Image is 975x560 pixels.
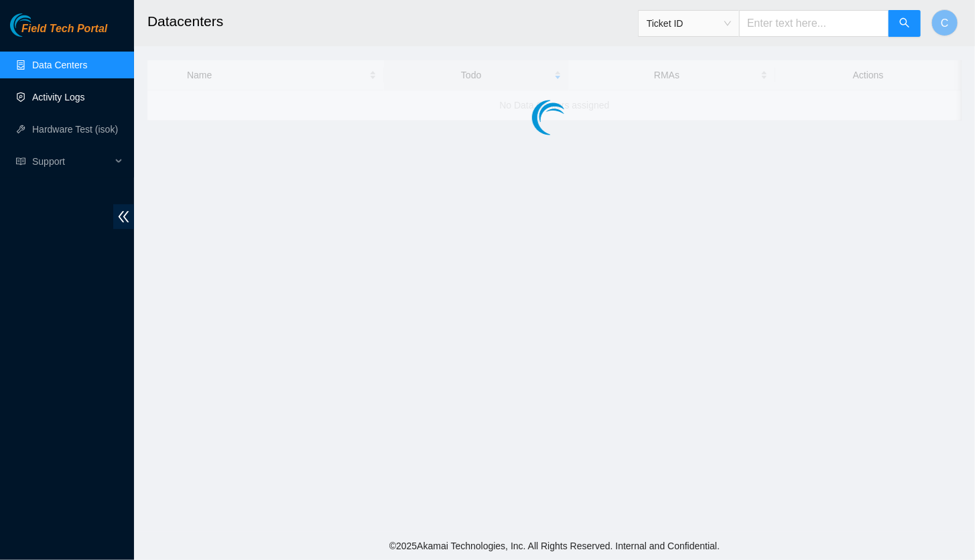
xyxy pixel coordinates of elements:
button: C [931,9,958,36]
img: Akamai Technologies [10,13,68,37]
a: Data Centers [32,60,87,70]
a: Activity Logs [32,92,85,102]
span: double-left [113,204,134,229]
span: Support [32,148,111,175]
a: Hardware Test (isok) [32,124,118,135]
span: Ticket ID [647,13,731,33]
button: search [889,10,921,37]
footer: © 2025 Akamai Technologies, Inc. All Rights Reserved. Internal and Confidential. [134,532,975,560]
span: read [16,157,25,166]
span: Field Tech Portal [21,23,107,36]
input: Enter text here... [739,10,889,37]
span: C [941,15,949,31]
a: Akamai TechnologiesField Tech Portal [10,24,107,42]
span: search [899,17,910,30]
